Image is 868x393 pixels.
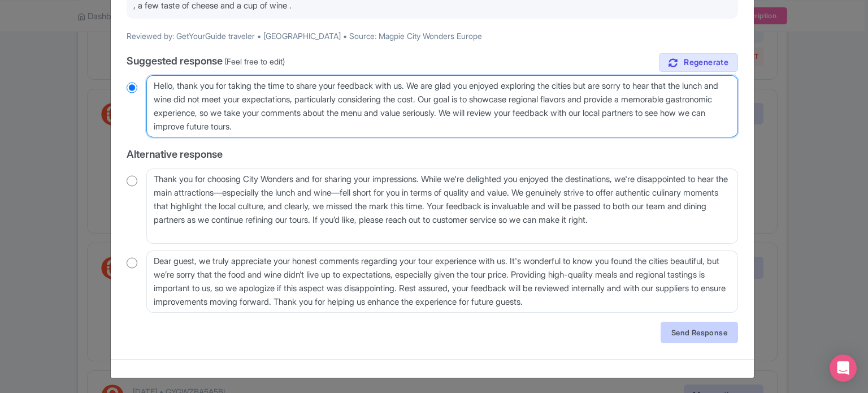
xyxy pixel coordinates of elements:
[127,30,738,42] p: Reviewed by: GetYourGuide traveler • [GEOGRAPHIC_DATA] • Source: Magpie City Wonders Europe
[830,355,857,382] div: Open Intercom Messenger
[127,55,223,67] span: Suggested response
[684,57,728,68] span: Regenerate
[146,251,738,313] textarea: Dear guest, we truly appreciate your honest comments regarding your tour experience with us. It's...
[127,148,223,160] span: Alternative response
[146,75,738,137] textarea: Dear traveler, thank you for taking the time to share your feedback with us. We are glad you enjo...
[659,53,738,72] a: Regenerate
[146,169,738,244] textarea: Thank you for choosing City Wonders and for sharing your impressions. While we're delighted you e...
[224,57,285,66] span: (Feel free to edit)
[661,322,738,343] a: Send Response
